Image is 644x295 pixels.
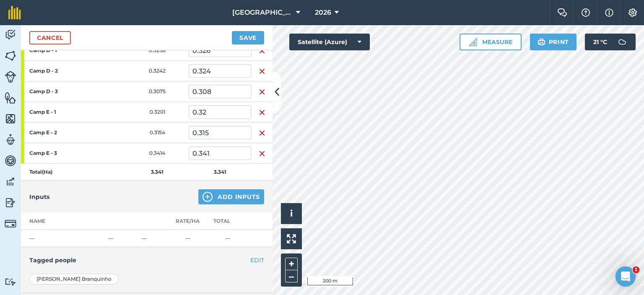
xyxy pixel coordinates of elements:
[614,34,631,50] img: svg+xml;base64,PD94bWwgdmVyc2lvbj0iMS4wIiBlbmNvZGluZz0idXRmLTgiPz4KPCEtLSBHZW5lcmF0b3I6IEFkb2JlIE...
[203,213,252,230] th: Total
[29,47,95,54] strong: Camp D - 1
[530,34,577,50] button: Print
[285,270,298,282] button: –
[5,91,16,104] img: svg+xml;base64,PHN2ZyB4bWxucz0iaHR0cDovL3d3dy53My5vcmcvMjAwMC9zdmciIHdpZHRoPSI1NiIgaGVpZ2h0PSI2MC...
[29,192,49,201] h4: Inputs
[5,133,16,146] img: svg+xml;base64,PD94bWwgdmVyc2lvbj0iMS4wIiBlbmNvZGluZz0idXRmLTgiPz4KPCEtLSBHZW5lcmF0b3I6IEFkb2JlIE...
[281,203,302,224] button: i
[5,154,16,167] img: svg+xml;base64,PD94bWwgdmVyc2lvbj0iMS4wIiBlbmNvZGluZz0idXRmLTgiPz4KPCEtLSBHZW5lcmF0b3I6IEFkb2JlIE...
[5,278,16,286] img: svg+xml;base64,PD94bWwgdmVyc2lvbj0iMS4wIiBlbmNvZGluZz0idXRmLTgiPz4KPCEtLSBHZW5lcmF0b3I6IEFkb2JlIE...
[615,266,636,287] iframe: Intercom live chat
[29,256,264,265] h4: Tagged people
[198,189,264,204] button: Add Inputs
[172,230,203,247] td: —
[232,8,293,18] span: [GEOGRAPHIC_DATA]
[29,109,95,115] strong: Camp E - 1
[259,128,265,138] img: svg+xml;base64,PHN2ZyB4bWxucz0iaHR0cDovL3d3dy53My5vcmcvMjAwMC9zdmciIHdpZHRoPSIxNiIgaGVpZ2h0PSIyNC...
[259,87,265,97] img: svg+xml;base64,PHN2ZyB4bWxucz0iaHR0cDovL3d3dy53My5vcmcvMjAwMC9zdmciIHdpZHRoPSIxNiIgaGVpZ2h0PSIyNC...
[290,208,293,219] span: i
[29,129,95,136] strong: Camp E - 2
[126,61,189,81] td: 0.3242
[214,169,226,175] strong: 3.341
[29,169,52,175] strong: Total ( Ha )
[259,46,265,56] img: svg+xml;base64,PHN2ZyB4bWxucz0iaHR0cDovL3d3dy53My5vcmcvMjAwMC9zdmciIHdpZHRoPSIxNiIgaGVpZ2h0PSIyNC...
[126,40,189,61] td: 0.3258
[557,8,567,17] img: Two speech bubbles overlapping with the left bubble in the forefront
[5,112,16,125] img: svg+xml;base64,PHN2ZyB4bWxucz0iaHR0cDovL3d3dy53My5vcmcvMjAwMC9zdmciIHdpZHRoPSI1NiIgaGVpZ2h0PSI2MC...
[581,8,591,17] img: A question mark icon
[21,213,105,230] th: Name
[203,230,252,247] td: —
[593,34,607,50] span: 21 ° C
[628,8,638,17] img: A cog icon
[5,29,16,41] img: svg+xml;base64,PD94bWwgdmVyc2lvbj0iMS4wIiBlbmNvZGluZz0idXRmLTgiPz4KPCEtLSBHZW5lcmF0b3I6IEFkb2JlIE...
[21,230,105,247] td: —
[287,234,296,243] img: Four arrows, one pointing top left, one top right, one bottom right and the last bottom left
[5,218,16,230] img: svg+xml;base64,PD94bWwgdmVyc2lvbj0iMS4wIiBlbmNvZGluZz0idXRmLTgiPz4KPCEtLSBHZW5lcmF0b3I6IEFkb2JlIE...
[29,31,71,44] a: Cancel
[285,258,298,270] button: +
[29,68,95,74] strong: Camp D - 2
[29,88,95,95] strong: Camp D - 3
[29,150,95,157] strong: Camp E - 3
[315,8,331,18] span: 2026
[289,34,370,50] button: Satellite (Azure)
[5,50,16,62] img: svg+xml;base64,PHN2ZyB4bWxucz0iaHR0cDovL3d3dy53My5vcmcvMjAwMC9zdmciIHdpZHRoPSI1NiIgaGVpZ2h0PSI2MC...
[172,213,203,230] th: Rate/ Ha
[5,175,16,188] img: svg+xml;base64,PD94bWwgdmVyc2lvbj0iMS4wIiBlbmNvZGluZz0idXRmLTgiPz4KPCEtLSBHZW5lcmF0b3I6IEFkb2JlIE...
[259,149,265,159] img: svg+xml;base64,PHN2ZyB4bWxucz0iaHR0cDovL3d3dy53My5vcmcvMjAwMC9zdmciIHdpZHRoPSIxNiIgaGVpZ2h0PSIyNC...
[585,34,636,50] button: 21 °C
[126,102,189,123] td: 0.3201
[126,123,189,143] td: 0.3154
[460,34,522,50] button: Measure
[8,6,21,19] img: fieldmargin Logo
[105,230,138,247] td: —
[633,266,639,273] span: 1
[259,66,265,76] img: svg+xml;base64,PHN2ZyB4bWxucz0iaHR0cDovL3d3dy53My5vcmcvMjAwMC9zdmciIHdpZHRoPSIxNiIgaGVpZ2h0PSIyNC...
[138,230,172,247] td: —
[126,81,189,102] td: 0.3075
[232,31,264,44] button: Save
[259,107,265,117] img: svg+xml;base64,PHN2ZyB4bWxucz0iaHR0cDovL3d3dy53My5vcmcvMjAwMC9zdmciIHdpZHRoPSIxNiIgaGVpZ2h0PSIyNC...
[126,143,189,164] td: 0.3414
[203,192,213,202] img: svg+xml;base64,PHN2ZyB4bWxucz0iaHR0cDovL3d3dy53My5vcmcvMjAwMC9zdmciIHdpZHRoPSIxNCIgaGVpZ2h0PSIyNC...
[538,37,545,47] img: svg+xml;base64,PHN2ZyB4bWxucz0iaHR0cDovL3d3dy53My5vcmcvMjAwMC9zdmciIHdpZHRoPSIxOSIgaGVpZ2h0PSIyNC...
[469,38,477,46] img: Ruler icon
[151,169,164,175] strong: 3.341
[250,256,264,265] button: EDIT
[5,71,16,83] img: svg+xml;base64,PD94bWwgdmVyc2lvbj0iMS4wIiBlbmNvZGluZz0idXRmLTgiPz4KPCEtLSBHZW5lcmF0b3I6IEFkb2JlIE...
[5,196,16,209] img: svg+xml;base64,PD94bWwgdmVyc2lvbj0iMS4wIiBlbmNvZGluZz0idXRmLTgiPz4KPCEtLSBHZW5lcmF0b3I6IEFkb2JlIE...
[29,274,119,285] div: [PERSON_NAME] Branquinho
[605,8,613,18] img: svg+xml;base64,PHN2ZyB4bWxucz0iaHR0cDovL3d3dy53My5vcmcvMjAwMC9zdmciIHdpZHRoPSIxNyIgaGVpZ2h0PSIxNy...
